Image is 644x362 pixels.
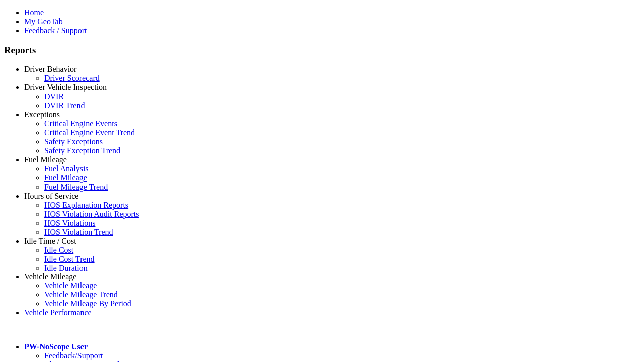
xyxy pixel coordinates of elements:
a: Idle Cost [44,246,73,254]
a: Fuel Mileage [24,155,67,164]
a: Home [24,8,44,17]
a: PW-NoScope User [24,342,88,351]
a: Feedback / Support [24,26,87,35]
a: Vehicle Mileage [24,272,76,281]
a: HOS Violation Audit Reports [44,210,139,218]
a: Exceptions [24,110,60,119]
a: HOS Violations [44,219,95,227]
a: Fuel Mileage [44,173,87,182]
a: DVIR [44,92,64,101]
a: Safety Exceptions [44,137,103,146]
a: Feedback/Support [44,351,103,360]
a: Vehicle Mileage Trend [44,290,118,299]
a: Critical Engine Event Trend [44,128,135,137]
a: HOS Explanation Reports [44,201,128,209]
a: Driver Scorecard [44,74,100,82]
a: Critical Engine Events [44,119,117,128]
a: Fuel Mileage Trend [44,183,108,191]
a: Idle Time / Cost [24,237,76,245]
a: Driver Vehicle Inspection [24,83,107,92]
a: Idle Duration [44,264,88,273]
a: Hours of Service [24,192,78,200]
a: Vehicle Mileage [44,281,97,290]
a: HOS Violation Trend [44,228,113,236]
a: Safety Exception Trend [44,146,120,155]
a: Driver Behavior [24,65,76,73]
a: Idle Cost Trend [44,255,95,263]
a: Fuel Analysis [44,164,89,173]
a: Vehicle Mileage By Period [44,299,131,308]
a: DVIR Trend [44,101,85,110]
h3: Reports [4,45,640,56]
a: Vehicle Performance [24,308,92,317]
a: My GeoTab [24,17,63,26]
